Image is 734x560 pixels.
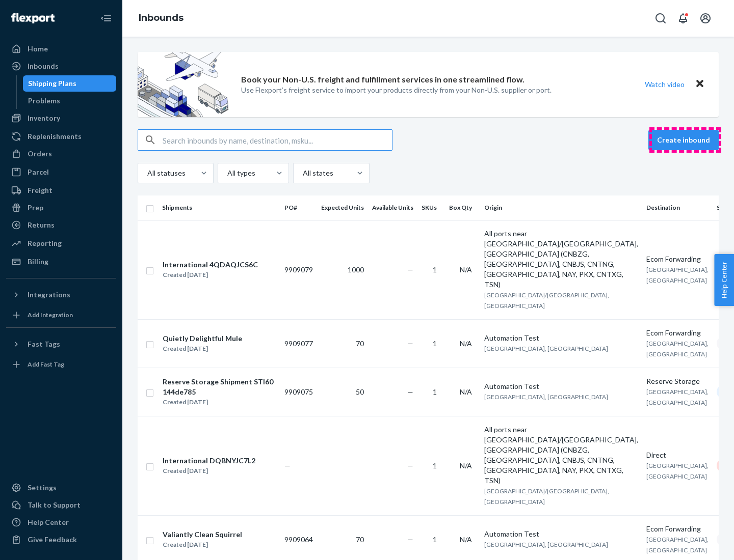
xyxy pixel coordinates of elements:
[417,195,445,220] th: SKUs
[163,529,242,540] div: Valiantly Clean Squirrel
[445,195,480,220] th: Box Qty
[646,524,709,534] div: Ecom Forwarding
[139,12,183,23] a: Inbounds
[368,195,417,220] th: Available Units
[646,328,709,338] div: Ecom Forwarding
[163,540,242,550] div: Created [DATE]
[646,254,709,264] div: Ecom Forwarding
[642,195,713,220] th: Destination
[484,529,638,539] div: Automation Test
[28,149,52,159] div: Orders
[6,254,116,270] a: Billing
[6,200,116,216] a: Prep
[28,113,60,123] div: Inventory
[484,425,638,486] div: All ports near [GEOGRAPHIC_DATA]/[GEOGRAPHIC_DATA], [GEOGRAPHIC_DATA] (CNBZG, [GEOGRAPHIC_DATA], ...
[6,514,116,530] a: Help Center
[317,195,368,220] th: Expected Units
[28,311,73,319] div: Add Integration
[28,238,62,248] div: Reporting
[28,517,69,527] div: Help Center
[28,257,48,267] div: Billing
[130,4,192,33] ol: breadcrumbs
[673,8,693,29] button: Open notifications
[407,339,413,348] span: —
[693,77,706,92] button: Close
[158,195,280,220] th: Shipments
[11,13,55,23] img: Flexport logo
[280,368,317,416] td: 9909075
[28,535,77,545] div: Give Feedback
[28,78,76,89] div: Shipping Plans
[714,254,734,306] button: Help Center
[163,270,258,280] div: Created [DATE]
[460,461,472,470] span: N/A
[28,500,81,510] div: Talk to Support
[28,61,59,71] div: Inbounds
[28,96,60,106] div: Problems
[646,340,709,358] span: [GEOGRAPHIC_DATA], [GEOGRAPHIC_DATA]
[146,168,147,178] input: All statuses
[96,8,116,29] button: Close Navigation
[460,535,472,544] span: N/A
[6,182,116,199] a: Freight
[6,58,116,74] a: Inbounds
[6,128,116,145] a: Replenishments
[6,287,116,303] button: Integrations
[484,345,608,352] span: [GEOGRAPHIC_DATA], [GEOGRAPHIC_DATA]
[646,266,709,284] span: [GEOGRAPHIC_DATA], [GEOGRAPHIC_DATA]
[433,339,437,348] span: 1
[433,265,437,274] span: 1
[241,74,525,86] p: Book your Non-U.S. freight and fulfillment services in one streamlined flow.
[407,461,413,470] span: —
[302,168,303,178] input: All states
[484,229,638,290] div: All ports near [GEOGRAPHIC_DATA]/[GEOGRAPHIC_DATA], [GEOGRAPHIC_DATA] (CNBZG, [GEOGRAPHIC_DATA], ...
[433,535,437,544] span: 1
[23,75,117,92] a: Shipping Plans
[6,146,116,162] a: Orders
[484,393,608,401] span: [GEOGRAPHIC_DATA], [GEOGRAPHIC_DATA]
[356,387,364,396] span: 50
[28,203,43,213] div: Prep
[646,450,709,460] div: Direct
[6,41,116,57] a: Home
[460,339,472,348] span: N/A
[460,387,472,396] span: N/A
[28,360,64,369] div: Add Fast Tag
[6,356,116,373] a: Add Fast Tag
[484,381,638,391] div: Automation Test
[407,265,413,274] span: —
[646,388,709,406] span: [GEOGRAPHIC_DATA], [GEOGRAPHIC_DATA]
[646,462,709,480] span: [GEOGRAPHIC_DATA], [GEOGRAPHIC_DATA]
[280,319,317,368] td: 9909077
[6,235,116,251] a: Reporting
[6,480,116,496] a: Settings
[28,167,49,177] div: Parcel
[284,461,291,470] span: —
[433,387,437,396] span: 1
[484,291,609,310] span: [GEOGRAPHIC_DATA]/[GEOGRAPHIC_DATA], [GEOGRAPHIC_DATA]
[28,483,57,493] div: Settings
[484,541,608,548] span: [GEOGRAPHIC_DATA], [GEOGRAPHIC_DATA]
[28,290,70,300] div: Integrations
[163,456,255,466] div: International DQBNYJC7L2
[646,376,709,386] div: Reserve Storage
[407,387,413,396] span: —
[407,535,413,544] span: —
[6,217,116,233] a: Returns
[280,195,317,220] th: PO#
[163,260,258,270] div: International 4QDAQJCS6C
[460,265,472,274] span: N/A
[433,461,437,470] span: 1
[6,531,116,548] button: Give Feedback
[695,8,716,29] button: Open account menu
[28,131,82,142] div: Replenishments
[28,339,60,349] div: Fast Tags
[28,44,48,54] div: Home
[348,265,364,274] span: 1000
[6,164,116,180] a: Parcel
[28,185,53,195] div: Freight
[356,339,364,348] span: 70
[241,85,552,95] p: Use Flexport’s freight service to import your products directly from your Non-U.S. supplier or port.
[28,220,55,230] div: Returns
